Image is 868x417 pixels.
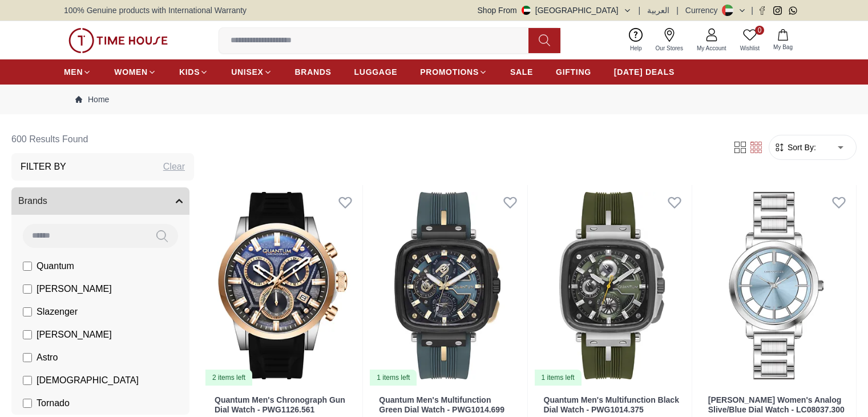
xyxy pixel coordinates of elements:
[532,185,692,386] a: Quantum Men's Multifunction Black Dial Watch - PWG1014.3751 items left
[647,5,669,16] button: العربية
[614,66,675,78] span: [DATE] DEALS
[231,66,263,78] span: UNISEX
[556,66,591,78] span: GIFTING
[18,194,47,208] span: Brands
[37,351,58,364] span: Astro
[215,395,345,414] a: Quantum Men's Chronograph Gun Dial Watch - PWG1126.561
[522,6,531,15] img: United Arab Emirates
[649,26,690,55] a: Our Stores
[651,44,688,53] span: Our Stores
[295,62,332,82] a: BRANDS
[64,62,91,82] a: MEN
[37,282,112,296] span: [PERSON_NAME]
[68,28,168,53] img: ...
[510,62,533,82] a: SALE
[23,262,32,271] input: Quantum
[773,6,782,15] a: Instagram
[354,66,398,78] span: LUGGAGE
[556,62,591,82] a: GIFTING
[37,259,74,273] span: Quantum
[368,185,527,386] img: Quantum Men's Multifunction Green Dial Watch - PWG1014.699
[755,26,764,35] span: 0
[420,66,479,78] span: PROMOTIONS
[179,62,208,82] a: KIDS
[535,370,582,386] div: 1 items left
[37,374,139,387] span: [DEMOGRAPHIC_DATA]
[623,26,649,55] a: Help
[789,6,797,15] a: Whatsapp
[751,5,753,16] span: |
[758,6,766,15] a: Facebook
[708,395,845,414] a: [PERSON_NAME] Women's Analog Slive/Blue Dial Watch - LC08037.300
[231,62,272,82] a: UNISEX
[21,160,66,174] h3: Filter By
[639,5,641,16] span: |
[23,330,32,339] input: [PERSON_NAME]
[163,160,185,174] div: Clear
[203,185,362,386] a: Quantum Men's Chronograph Gun Dial Watch - PWG1126.5612 items left
[23,376,32,385] input: [DEMOGRAPHIC_DATA]
[478,5,632,16] button: Shop From[GEOGRAPHIC_DATA]
[114,62,156,82] a: WOMEN
[676,5,679,16] span: |
[510,66,533,78] span: SALE
[11,126,194,153] h6: 600 Results Found
[11,187,189,215] button: Brands
[354,62,398,82] a: LUGGAGE
[64,85,804,114] nav: Breadcrumb
[295,66,332,78] span: BRANDS
[532,185,692,386] img: Quantum Men's Multifunction Black Dial Watch - PWG1014.375
[692,44,731,53] span: My Account
[64,5,247,16] span: 100% Genuine products with International Warranty
[370,370,417,386] div: 1 items left
[785,142,816,153] span: Sort By:
[544,395,679,414] a: Quantum Men's Multifunction Black Dial Watch - PWG1014.375
[614,62,675,82] a: [DATE] DEALS
[766,27,800,54] button: My Bag
[203,185,362,386] img: Quantum Men's Chronograph Gun Dial Watch - PWG1126.561
[37,305,78,319] span: Slazenger
[685,5,722,16] div: Currency
[774,142,816,153] button: Sort By:
[420,62,487,82] a: PROMOTIONS
[179,66,200,78] span: KIDS
[23,307,32,316] input: Slazenger
[64,66,83,78] span: MEN
[37,328,112,342] span: [PERSON_NAME]
[625,44,647,53] span: Help
[23,399,32,408] input: Tornado
[23,353,32,362] input: Astro
[368,185,527,386] a: Quantum Men's Multifunction Green Dial Watch - PWG1014.6991 items left
[379,395,504,414] a: Quantum Men's Multifunction Green Dial Watch - PWG1014.699
[697,185,856,386] img: Lee Cooper Women's Analog Slive/Blue Dial Watch - LC08037.300
[23,284,32,294] input: [PERSON_NAME]
[205,370,252,386] div: 2 items left
[114,66,148,78] span: WOMEN
[37,396,70,410] span: Tornado
[75,94,109,105] a: Home
[733,26,766,55] a: 0Wishlist
[769,43,797,51] span: My Bag
[736,44,764,53] span: Wishlist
